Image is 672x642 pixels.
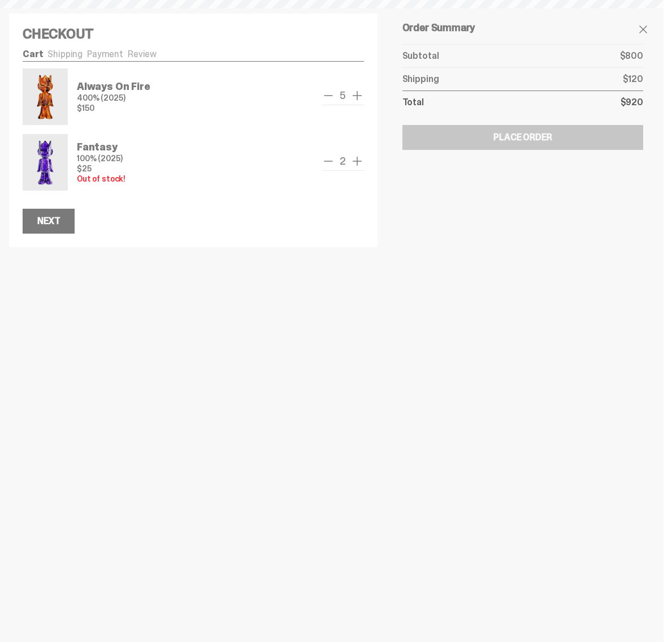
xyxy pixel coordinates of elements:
p: Subtotal [402,51,439,61]
p: $800 [620,51,643,61]
img: Always On Fire [25,71,66,123]
h4: Checkout [23,27,364,41]
span: 2 [335,156,350,166]
button: Next [23,209,75,234]
p: $150 [77,104,150,112]
a: Payment [87,48,123,60]
a: Cart [23,48,43,60]
div: Next [37,217,60,226]
h5: Order Summary [402,23,643,33]
p: Always On Fire [77,81,150,92]
p: Shipping [402,75,439,84]
button: Place Order [402,125,643,150]
p: $120 [623,75,643,84]
p: 100% (2025) [77,154,125,162]
img: Fantasy [25,136,66,188]
button: remove one [322,154,335,168]
button: add one [350,154,364,168]
p: Fantasy [77,142,125,152]
a: Shipping [47,48,83,60]
p: $920 [621,98,643,107]
button: add one [350,89,364,102]
div: Place Order [493,133,552,142]
button: remove one [322,89,335,102]
span: 5 [335,91,350,101]
p: 400% (2025) [77,94,150,102]
p: $25 [77,165,125,173]
p: Out of stock! [77,175,125,183]
p: Total [402,98,424,107]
